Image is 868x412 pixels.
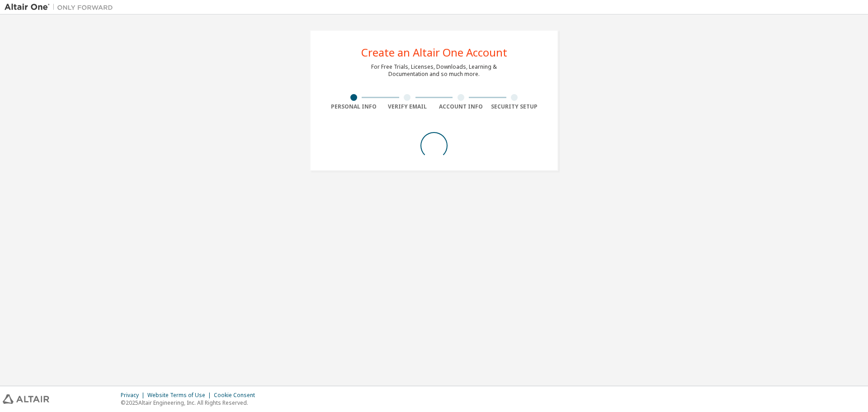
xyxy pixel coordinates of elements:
div: Personal Info [327,103,381,110]
p: © 2025 Altair Engineering, Inc. All Rights Reserved. [121,399,260,407]
div: Cookie Consent [214,392,260,399]
div: Account Info [434,103,488,110]
div: Privacy [121,392,147,399]
div: Security Setup [488,103,542,110]
img: altair_logo.svg [3,394,49,404]
div: Create an Altair One Account [361,47,507,58]
img: Altair One [5,3,118,12]
div: Verify Email [381,103,434,110]
div: For Free Trials, Licenses, Downloads, Learning & Documentation and so much more. [371,63,497,78]
div: Website Terms of Use [147,392,214,399]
